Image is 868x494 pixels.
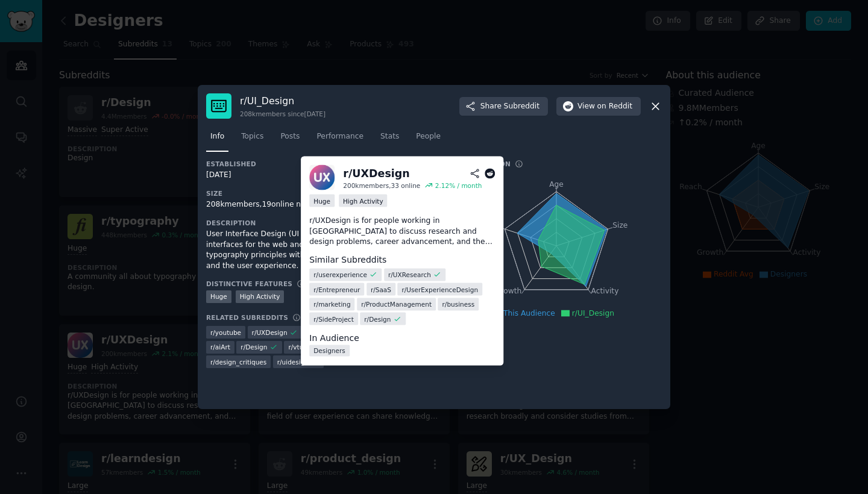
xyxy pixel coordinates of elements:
[371,285,391,293] span: r/ SaaS
[210,328,241,337] span: r/ youtube
[388,270,431,279] span: r/ UXResearch
[309,254,495,266] dt: Similar Subreddits
[313,270,367,279] span: r/ userexperience
[280,131,300,142] span: Posts
[549,180,564,189] tspan: Age
[313,314,354,323] span: r/ SideProject
[503,309,555,317] span: This Audience
[210,343,230,351] span: r/ aiArt
[309,345,350,357] a: Designers
[495,287,521,296] tspan: Growth
[380,131,399,142] span: Stats
[206,229,434,271] div: User Interface Design (UI Design) is the design of user interfaces for the web and devices using ...
[206,280,292,288] h3: Distinctive Features
[556,97,641,116] button: Viewon Reddit
[236,290,285,303] div: High Activity
[241,343,267,351] span: r/ Design
[313,300,350,308] span: r/ marketing
[206,127,228,152] a: Info
[288,343,317,351] span: r/ vtubers
[206,160,434,168] h3: Established
[364,314,391,323] span: r/ Design
[591,287,619,296] tspan: Activity
[309,195,335,207] div: Huge
[504,101,539,112] span: Subreddit
[442,300,475,308] span: r/ business
[241,131,263,142] span: Topics
[343,181,420,189] div: 200k members, 33 online
[206,290,231,303] div: Huge
[316,131,363,142] span: Performance
[572,309,614,317] span: r/UI_Design
[612,221,627,230] tspan: Size
[416,131,441,142] span: People
[240,95,325,107] h3: r/ UI_Design
[313,285,360,293] span: r/ Entrepreneur
[252,328,288,337] span: r/ UXDesign
[206,170,434,181] div: [DATE]
[361,300,432,308] span: r/ ProductManagement
[597,101,632,112] span: on Reddit
[459,97,548,116] button: ShareSubreddit
[312,127,368,152] a: Performance
[339,195,388,207] div: High Activity
[210,131,224,142] span: Info
[206,219,434,227] h3: Description
[401,285,478,293] span: r/ UserExperienceDesign
[577,101,632,112] span: View
[240,110,325,118] div: 208k members since [DATE]
[206,189,434,198] h3: Size
[237,127,268,152] a: Topics
[206,93,231,119] img: UI_Design
[276,127,304,152] a: Posts
[309,331,495,344] dt: In Audience
[343,166,410,181] div: r/ UXDesign
[435,181,482,189] div: 2.12 % / month
[277,358,309,366] span: r/ uidesign
[309,216,495,248] p: r/UXDesign is for people working in [GEOGRAPHIC_DATA] to discuss research and design problems, ca...
[309,165,335,190] img: UXDesign
[480,101,539,112] span: Share
[376,127,403,152] a: Stats
[206,199,434,210] div: 208k members, 19 online now
[210,358,266,366] span: r/ design_critiques
[206,313,288,322] h3: Related Subreddits
[412,127,445,152] a: People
